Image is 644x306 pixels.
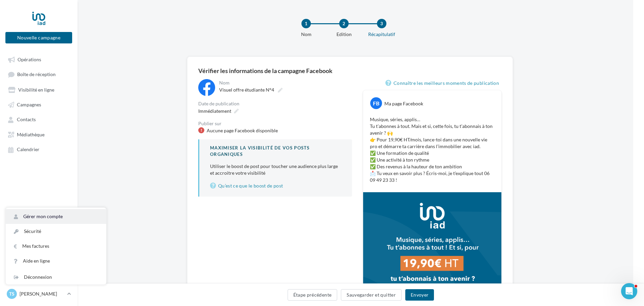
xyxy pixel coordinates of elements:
a: Mes factures [6,239,106,253]
div: Nom [285,31,328,38]
a: Campagnes [4,98,74,110]
div: Publier sur [198,121,352,126]
div: Edition [322,31,365,38]
button: Sauvegarder et quitter [341,289,402,301]
a: TS [PERSON_NAME] [5,287,72,300]
a: Sécurité [6,224,106,239]
span: Opérations [18,57,41,62]
a: Contacts [4,113,74,125]
div: Nom [219,80,351,85]
div: Date de publication [198,101,352,106]
div: Ma page Facebook [384,100,423,107]
div: 3 [377,19,386,28]
button: Envoyer [405,289,434,301]
a: Calendrier [4,143,74,155]
span: Calendrier [17,147,39,152]
div: 1 [301,19,311,28]
iframe: Intercom live chat [621,283,637,299]
a: Gérer mon compte [6,209,106,224]
button: Nouvelle campagne [5,32,72,43]
div: Déconnexion [6,270,106,284]
a: Opérations [4,53,74,65]
span: Boîte de réception [17,72,56,77]
div: FB [370,97,382,109]
button: Étape précédente [288,289,338,301]
div: Récapitulatif [360,31,403,38]
div: Aucune page Facebook disponible [207,127,278,134]
a: Aide en ligne [6,253,106,268]
div: Vérifier les informations de la campagne Facebook [198,68,502,74]
span: Médiathèque [17,132,45,137]
span: Visuel offre étudiante N°4 [219,87,274,93]
a: Qu’est ce que le boost de post [210,182,341,190]
span: TS [9,291,14,297]
a: Boîte de réception [4,68,74,80]
span: Visibilité en ligne [18,87,54,93]
a: Médiathèque [4,128,74,140]
p: Utiliser le boost de post pour toucher une audience plus large et accroitre votre visibilité [210,163,341,176]
span: Contacts [17,117,36,123]
div: 2 [339,19,349,28]
a: Connaître les meilleurs moments de publication [385,79,502,87]
div: Maximiser la visibilité de vos posts organiques [210,145,341,157]
p: Musique, séries, applis… Tu t’abonnes à tout. Mais et si, cette fois, tu t’abonnais à ton avenir ... [370,116,495,183]
span: Campagnes [17,102,41,107]
a: Visibilité en ligne [4,83,74,96]
p: [PERSON_NAME] [20,291,64,297]
span: Immédiatement [198,108,231,114]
